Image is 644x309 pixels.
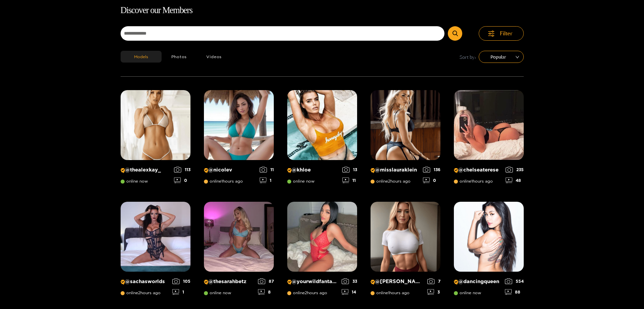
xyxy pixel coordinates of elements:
img: Creator Profile Image: misslauraklein [371,90,440,160]
div: 8 [258,289,274,295]
p: @ nicolev [204,167,256,173]
a: Creator Profile Image: thesarahbetz@thesarahbetzonline now878 [204,202,274,300]
p: @ yourwildfantasyy69 [287,278,338,285]
div: 0 [174,178,190,183]
div: 33 [342,278,357,284]
span: Sort by: [460,53,476,61]
p: @ dancingqueen [454,278,502,285]
div: 11 [342,178,357,183]
img: Creator Profile Image: thealexkay_ [121,90,190,160]
p: @ thesarahbetz [204,278,255,285]
a: Creator Profile Image: sachasworlds@sachasworldsonline2hours ago1051 [121,202,190,300]
span: online now [454,291,481,295]
a: Creator Profile Image: nicolev@nicolevonline1hours ago111 [204,90,274,188]
div: 1 [260,178,274,183]
img: Creator Profile Image: thesarahbetz [204,202,274,272]
div: 0 [423,178,440,183]
div: 87 [258,278,274,284]
span: online 1 hours ago [204,179,243,184]
span: online 2 hours ago [121,291,161,295]
p: @ khloe [287,167,339,173]
div: 7 [427,278,440,284]
img: Creator Profile Image: chelseaterese [454,90,524,160]
button: Filter [479,26,524,41]
span: online now [287,179,314,184]
img: Creator Profile Image: michelle [371,202,440,272]
h1: Discover our Members [121,3,524,17]
a: Creator Profile Image: yourwildfantasyy69@yourwildfantasyy69online2hours ago3314 [287,202,357,300]
img: Creator Profile Image: nicolev [204,90,274,160]
p: @ sachasworlds [121,278,169,285]
div: 1 [172,289,190,295]
a: Creator Profile Image: dancingqueen@dancingqueenonline now55488 [454,202,524,300]
div: 48 [506,178,524,183]
div: 105 [172,278,190,284]
div: 113 [174,167,190,172]
div: sort [479,51,524,63]
a: Creator Profile Image: thealexkay_@thealexkay_online now1130 [121,90,190,188]
div: 88 [505,289,524,295]
img: Creator Profile Image: sachasworlds [121,202,190,272]
span: online 2 hours ago [287,291,327,295]
p: @ misslauraklein [371,167,420,173]
button: Models [121,51,162,63]
button: Submit Search [448,26,462,41]
a: Creator Profile Image: chelseaterese@chelseatereseonline1hours ago23548 [454,90,524,188]
span: Popular [484,52,519,62]
div: 136 [423,167,440,172]
div: 554 [505,278,524,284]
a: Creator Profile Image: misslauraklein@misslaurakleinonline2hours ago1360 [371,90,440,188]
span: online 1 hours ago [454,179,493,184]
div: 11 [260,167,274,172]
div: 3 [427,289,440,295]
span: online now [204,291,231,295]
div: 13 [342,167,357,172]
p: @ thealexkay_ [121,167,171,173]
button: Videos [197,51,231,63]
button: Photos [162,51,197,63]
span: online 2 hours ago [371,179,411,184]
p: @ [PERSON_NAME] [371,278,424,285]
p: @ chelseaterese [454,167,502,173]
img: Creator Profile Image: khloe [287,90,357,160]
img: Creator Profile Image: yourwildfantasyy69 [287,202,357,272]
span: Filter [500,30,513,37]
div: 235 [506,167,524,172]
span: online 1 hours ago [371,291,410,295]
div: 14 [342,289,357,295]
a: Creator Profile Image: khloe@khloeonline now1311 [287,90,357,188]
span: online now [121,179,148,184]
img: Creator Profile Image: dancingqueen [454,202,524,272]
a: Creator Profile Image: michelle@[PERSON_NAME]online1hours ago73 [371,202,440,300]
